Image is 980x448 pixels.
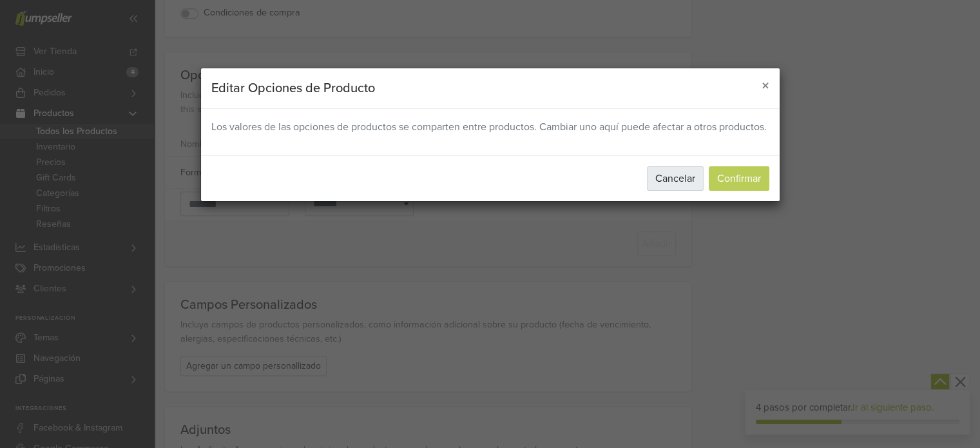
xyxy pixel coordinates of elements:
h5: Editar Opciones de Producto [211,79,375,98]
p: Los valores de las opciones de productos se comparten entre productos. Cambiar uno aquí puede afe... [211,119,769,135]
button: Confirmar [709,166,769,191]
span: × [762,77,769,95]
button: Close [751,68,780,104]
button: Cancelar [647,166,704,191]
